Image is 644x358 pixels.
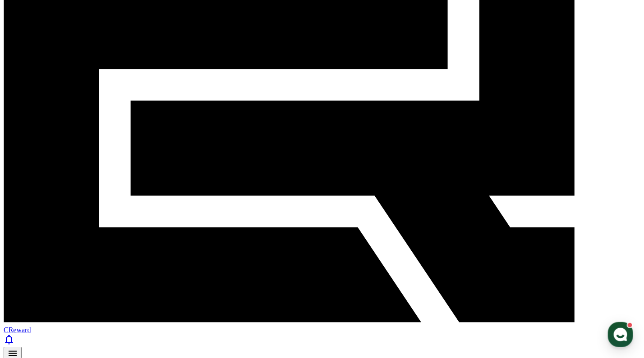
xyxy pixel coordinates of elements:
a: 대화 [60,283,116,306]
a: 설정 [116,283,173,306]
span: CReward [4,326,31,334]
span: 대화 [83,297,93,304]
span: 홈 [28,297,34,304]
a: 홈 [3,283,60,306]
a: CReward [4,318,640,334]
span: 설정 [139,297,150,304]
